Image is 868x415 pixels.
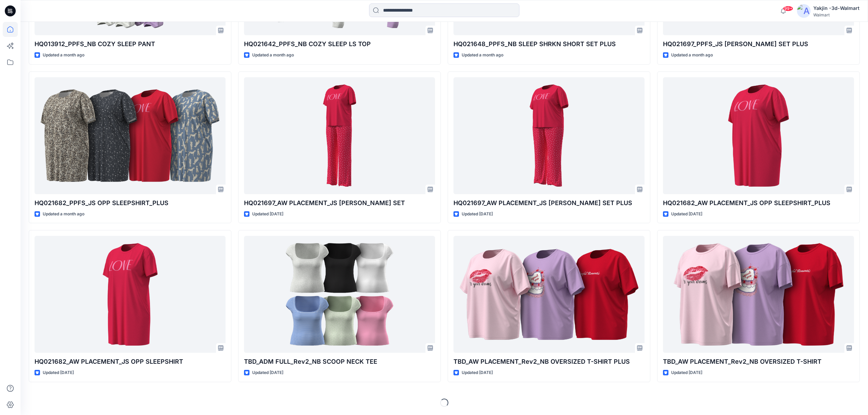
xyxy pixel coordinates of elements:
[244,198,435,208] p: HQ021697_AW PLACEMENT_JS [PERSON_NAME] SET
[43,211,84,218] p: Updated a month ago
[453,77,645,194] a: HQ021697_AW PLACEMENT_JS OPP PJ SET PLUS
[663,77,854,194] a: HQ021682_AW PLACEMENT_JS OPP SLEEPSHIRT_PLUS
[783,6,793,11] span: 99+
[797,4,811,18] img: avatar
[462,211,493,218] p: Updated [DATE]
[244,77,435,194] a: HQ021697_AW PLACEMENT_JS OPP PJ SET
[35,357,226,366] p: HQ021682_AW PLACEMENT_JS OPP SLEEPSHIRT
[462,369,493,376] p: Updated [DATE]
[252,52,294,59] p: Updated a month ago
[663,236,854,353] a: TBD_AW PLACEMENT_Rev2_NB OVERSIZED T-SHIRT
[35,39,226,49] p: HQ013912_PPFS_NB COZY SLEEP PANT
[244,39,435,49] p: HQ021642_PPFS_NB COZY SLEEP LS TOP
[35,77,226,194] a: HQ021682_PPFS_JS OPP SLEEPSHIRT_PLUS
[663,198,854,208] p: HQ021682_AW PLACEMENT_JS OPP SLEEPSHIRT_PLUS
[252,369,283,376] p: Updated [DATE]
[35,198,226,208] p: HQ021682_PPFS_JS OPP SLEEPSHIRT_PLUS
[244,357,435,366] p: TBD_ADM FULL_Rev2_NB SCOOP NECK TEE
[671,211,702,218] p: Updated [DATE]
[813,4,859,12] div: Yakjin -3d-Walmart
[244,236,435,353] a: TBD_ADM FULL_Rev2_NB SCOOP NECK TEE
[453,198,645,208] p: HQ021697_AW PLACEMENT_JS [PERSON_NAME] SET PLUS
[453,357,645,366] p: TBD_AW PLACEMENT_Rev2_NB OVERSIZED T-SHIRT PLUS
[663,357,854,366] p: TBD_AW PLACEMENT_Rev2_NB OVERSIZED T-SHIRT
[671,369,702,376] p: Updated [DATE]
[453,236,645,353] a: TBD_AW PLACEMENT_Rev2_NB OVERSIZED T-SHIRT PLUS
[663,39,854,49] p: HQ021697_PPFS_JS [PERSON_NAME] SET PLUS
[43,369,74,376] p: Updated [DATE]
[43,52,84,59] p: Updated a month ago
[671,52,713,59] p: Updated a month ago
[252,211,283,218] p: Updated [DATE]
[813,12,859,17] div: Walmart
[35,236,226,353] a: HQ021682_AW PLACEMENT_JS OPP SLEEPSHIRT
[462,52,503,59] p: Updated a month ago
[453,39,645,49] p: HQ021648_PPFS_NB SLEEP SHRKN SHORT SET PLUS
